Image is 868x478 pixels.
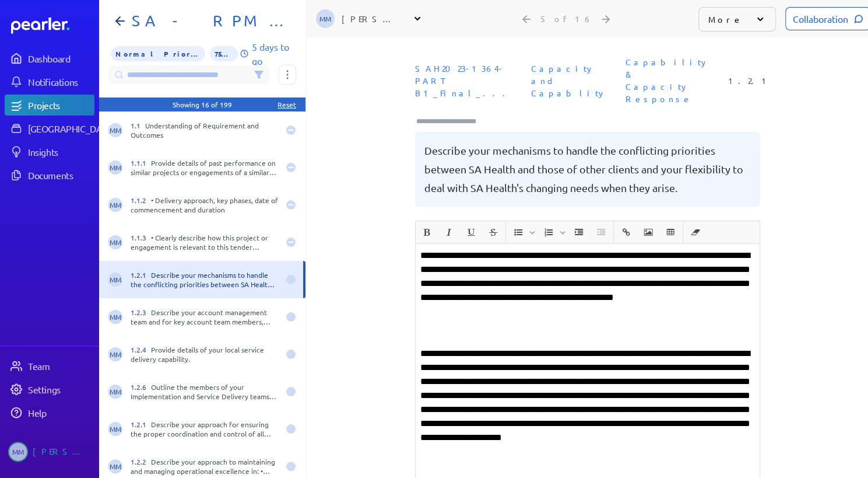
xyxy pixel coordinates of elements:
[108,161,122,175] span: Michelle Manuel
[439,222,459,242] button: Italic
[660,222,681,242] span: Insert table
[5,71,94,92] a: Notifications
[686,222,705,242] button: Clear Formatting
[638,222,659,242] span: Insert Image
[28,99,93,111] div: Projects
[251,40,296,68] p: 5 days to go
[33,442,91,462] div: [PERSON_NAME]
[131,308,151,317] span: 1.2.3
[131,382,279,401] div: Outline the members of your Implementation and Service Delivery teams and include brief outlines ...
[723,70,776,92] span: Reference Number: 1.2.1
[621,51,714,110] span: Section: Capability & Capacity Response
[5,165,94,186] a: Documents
[131,457,151,466] span: 1.2.2
[131,196,279,214] div: • Delivery approach, key phases, date of commencement and duration
[5,118,94,139] a: [GEOGRAPHIC_DATA]
[131,382,151,392] span: 1.2.6
[568,222,589,242] span: Increase Indent
[108,459,122,473] span: Michelle Manuel
[108,235,122,249] span: Michelle Manuel
[591,222,612,242] span: Decrease Indent
[508,222,537,242] span: Insert Unordered List
[127,12,287,30] h1: SA - RPM - Part B1
[173,100,232,109] div: Showing 16 of 199
[461,222,481,242] button: Underline
[131,420,151,429] span: 1.2.1
[569,222,589,242] button: Increase Indent
[526,58,612,104] span: Sheet: Capacity and Capablity
[410,58,517,104] span: Document: SAH2023-1364-PART B1_Final_Alcidion response.xlsx
[108,123,122,137] span: Michelle Manuel
[108,347,122,361] span: Michelle Manuel
[210,46,238,61] span: 75% of Questions Completed
[131,196,151,205] span: 1.1.2
[108,198,122,212] span: Michelle Manuel
[415,116,487,127] input: Type here to add tags
[483,222,503,242] button: Strike through
[131,308,279,326] div: Describe your account management team and for key account team members, please provide resumes an...
[108,273,122,287] span: Michelle Manuel
[131,270,151,280] span: 1.2.1
[131,121,279,139] div: Understanding of Requirement and Outcomes
[685,222,706,242] span: Clear Formatting
[5,379,94,400] a: Settings
[342,13,400,25] div: [PERSON_NAME]
[638,222,658,242] button: Insert Image
[8,442,28,462] span: Michelle Manuel
[660,222,680,242] button: Insert table
[540,13,593,24] div: 5 of 16
[11,18,94,34] a: Dashboard
[108,310,122,324] span: Michelle Manuel
[539,222,558,242] button: Insert Ordered List
[5,48,94,69] a: Dashboard
[5,402,94,423] a: Help
[131,345,151,354] span: 1.2.4
[108,422,122,436] span: Michelle Manuel
[708,13,743,25] p: More
[131,270,279,289] div: Describe your mechanisms to handle the conflicting priorities between SA Health and those of othe...
[316,9,335,28] span: Michelle Manuel
[131,457,279,476] div: Describe your approach to maintaining and managing operational excellence in: • Service level com...
[131,345,279,364] div: Provide details of your local service delivery capability.
[417,222,437,242] button: Bold
[131,420,279,438] div: Describe your approach for ensuring the proper coordination and control of all changes/releases i...
[5,355,94,376] a: Team
[28,123,115,134] div: [GEOGRAPHIC_DATA]
[28,53,93,64] div: Dashboard
[131,158,279,177] div: Provide details of past performance on similar projects or engagements of a similar size or compl...
[131,233,151,242] span: 1.1.3
[131,158,151,168] span: 1.1.1
[508,222,528,242] button: Insert Unordered List
[538,222,567,242] span: Insert Ordered List
[131,233,279,252] div: • Clearly describe how this project or engagement is relevant to this tender process
[424,141,751,197] pre: Describe your mechanisms to handle the conflicting priorities between SA Health and those of othe...
[277,100,296,109] div: Reset
[5,141,94,162] a: Insights
[131,121,145,130] span: 1.1
[111,46,205,61] span: Priority
[108,385,122,399] span: Michelle Manuel
[616,222,637,242] span: Insert link
[28,407,93,418] div: Help
[28,169,93,181] div: Documents
[616,222,636,242] button: Insert link
[28,146,93,158] div: Insights
[5,95,94,116] a: Projects
[28,360,93,372] div: Team
[5,437,94,466] a: MM[PERSON_NAME]
[28,383,93,395] div: Settings
[28,76,93,88] div: Notifications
